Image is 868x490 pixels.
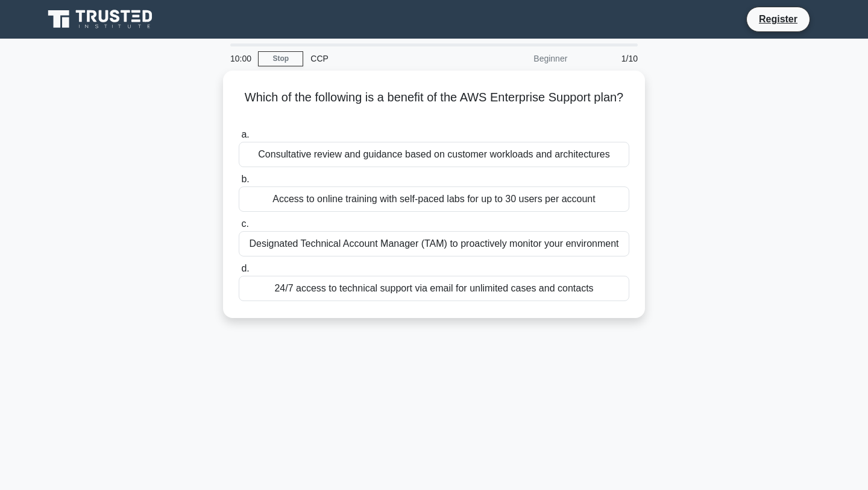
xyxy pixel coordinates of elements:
div: Beginner [469,46,574,71]
span: a. [241,129,249,139]
div: CCP [303,46,469,71]
span: b. [241,174,249,184]
div: Designated Technical Account Manager (TAM) to proactively monitor your environment [239,231,629,256]
div: Access to online training with self-paced labs for up to 30 users per account [239,186,629,212]
span: c. [241,218,248,229]
div: Consultative review and guidance based on customer workloads and architectures [239,142,629,167]
div: 1/10 [574,46,645,71]
div: 24/7 access to technical support via email for unlimited cases and contacts [239,276,629,301]
a: Stop [258,51,303,66]
a: Register [752,11,805,27]
span: d. [241,263,249,273]
h5: Which of the following is a benefit of the AWS Enterprise Support plan? [237,90,631,120]
div: 10:00 [223,46,258,71]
